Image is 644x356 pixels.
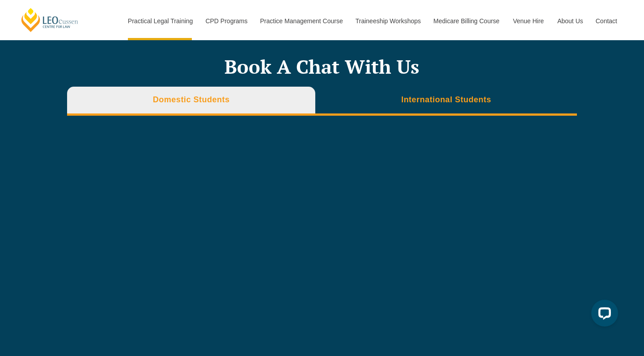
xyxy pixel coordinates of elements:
a: Traineeship Workshops [349,2,427,40]
a: Contact [589,2,624,40]
h3: International Students [401,95,491,105]
a: CPD Programs [199,2,253,40]
a: Venue Hire [506,2,551,40]
a: About Us [551,2,589,40]
h3: Domestic Students [153,95,230,105]
a: [PERSON_NAME] Centre for Law [20,7,80,33]
a: Practical Legal Training [121,2,199,40]
a: Medicare Billing Course [427,2,506,40]
iframe: LiveChat chat widget [584,296,622,334]
a: Practice Management Course [254,2,349,40]
h2: Book A Chat With Us [67,55,577,78]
